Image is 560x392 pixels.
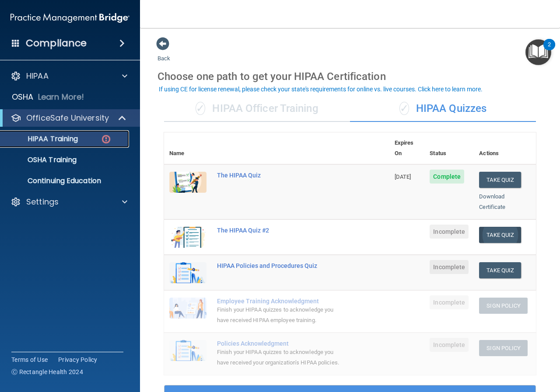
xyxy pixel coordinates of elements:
[10,113,127,123] a: OfficeSafe University
[474,132,536,164] th: Actions
[217,347,346,368] div: Finish your HIPAA quizzes to acknowledge you have received your organization’s HIPAA policies.
[479,262,521,278] button: Take Quiz
[350,96,536,122] div: HIPAA Quizzes
[424,132,474,164] th: Status
[196,102,205,115] span: ✓
[26,37,87,49] h4: Compliance
[58,355,98,364] a: Privacy Policy
[26,113,109,123] p: OfficeSafe University
[10,197,127,207] a: Settings
[430,260,469,274] span: Incomplete
[430,295,469,309] span: Incomplete
[430,170,464,184] span: Complete
[164,96,350,122] div: HIPAA Officer Training
[217,227,346,234] div: The HIPAA Quiz #2
[157,85,484,94] button: If using CE for license renewal, please check your state's requirements for online vs. live cours...
[26,71,49,81] p: HIPAA
[217,305,346,326] div: Finish your HIPAA quizzes to acknowledge you have received HIPAA employee training.
[10,71,127,81] a: HIPAA
[389,132,424,164] th: Expires On
[409,330,549,365] iframe: Drift Widget Chat Controller
[10,9,129,27] img: PMB logo
[6,156,77,164] p: OSHA Training
[11,368,83,376] span: Ⓒ Rectangle Health 2024
[217,298,346,305] div: Employee Training Acknowledgment
[6,135,78,143] p: HIPAA Training
[217,172,346,179] div: The HIPAA Quiz
[395,173,411,180] span: [DATE]
[548,45,551,56] div: 2
[38,92,84,102] p: Learn More!
[430,225,469,239] span: Incomplete
[217,262,346,269] div: HIPAA Policies and Procedures Quiz
[157,45,170,62] a: Back
[12,92,34,102] p: OSHA
[101,134,112,145] img: danger-circle.6113f641.png
[26,197,59,207] p: Settings
[159,86,483,92] div: If using CE for license renewal, please check your state's requirements for online vs. live cours...
[479,298,528,314] button: Sign Policy
[399,102,409,115] span: ✓
[479,227,521,243] button: Take Quiz
[525,39,551,65] button: Open Resource Center, 2 new notifications
[6,177,125,185] p: Continuing Education
[11,355,48,364] a: Terms of Use
[479,193,505,210] a: Download Certificate
[157,64,542,89] div: Choose one path to get your HIPAA Certification
[164,132,212,164] th: Name
[479,172,521,188] button: Take Quiz
[217,340,346,347] div: Policies Acknowledgment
